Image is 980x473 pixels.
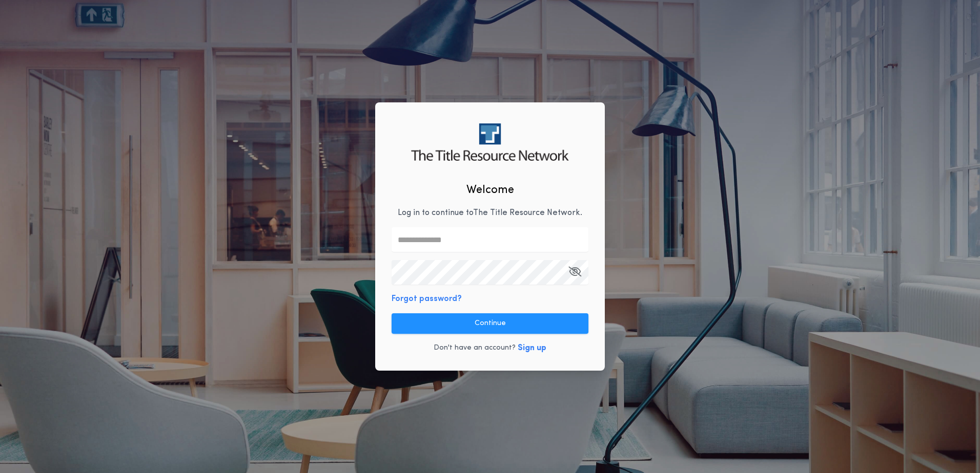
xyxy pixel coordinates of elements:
[518,342,546,354] button: Sign up
[398,207,582,219] p: Log in to continue to The Title Resource Network .
[466,182,514,199] h2: Welcome
[392,293,462,305] button: Forgot password?
[434,343,516,353] p: Don't have an account?
[392,313,588,334] button: Continue
[411,123,568,161] img: logo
